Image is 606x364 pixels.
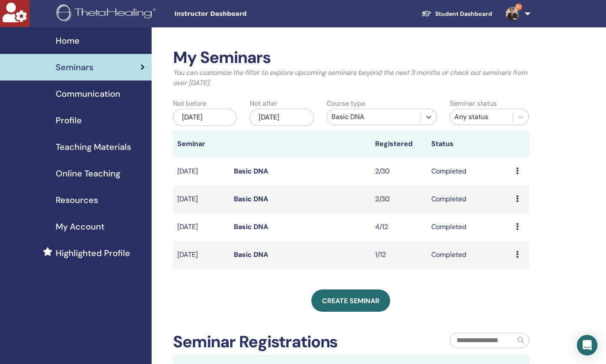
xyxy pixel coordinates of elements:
[250,98,278,109] label: Not after
[506,7,519,21] img: default.jpg
[371,185,427,213] td: 2/30
[173,48,529,68] h2: My Seminars
[427,213,512,241] td: Completed
[173,241,230,269] td: [DATE]
[234,250,268,259] a: Basic DNA
[234,167,268,176] a: Basic DNA
[56,167,120,180] span: Online Teaching
[311,289,390,312] a: Create seminar
[173,68,529,88] p: You can customize the filter to explore upcoming seminars beyond the next 3 months or check out s...
[577,335,597,355] div: Open Intercom Messenger
[450,98,497,109] label: Seminar status
[454,112,508,122] div: Any status
[371,158,427,185] td: 2/30
[56,140,131,153] span: Teaching Materials
[57,4,159,24] img: logo.png
[421,10,432,17] img: graduation-cap-white.svg
[173,185,230,213] td: [DATE]
[173,213,230,241] td: [DATE]
[234,194,268,203] a: Basic DNA
[234,222,268,231] a: Basic DNA
[427,130,512,158] th: Status
[515,3,522,10] span: 9+
[56,220,104,233] span: My Account
[173,98,206,109] label: Not before
[56,87,120,100] span: Communication
[415,6,499,22] a: Student Dashboard
[173,130,230,158] th: Seminar
[173,158,230,185] td: [DATE]
[371,213,427,241] td: 4/12
[173,109,237,126] div: [DATE]
[331,112,416,122] div: Basic DNA
[427,158,512,185] td: Completed
[56,34,80,47] span: Home
[427,185,512,213] td: Completed
[371,241,427,269] td: 1/12
[371,130,427,158] th: Registered
[327,98,365,109] label: Course type
[322,296,379,305] span: Create seminar
[56,247,130,260] span: Highlighted Profile
[56,114,82,127] span: Profile
[56,194,98,206] span: Resources
[427,241,512,269] td: Completed
[250,109,313,126] div: [DATE]
[173,332,338,352] h2: Seminar Registrations
[174,9,303,18] span: Instructor Dashboard
[56,61,93,74] span: Seminars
